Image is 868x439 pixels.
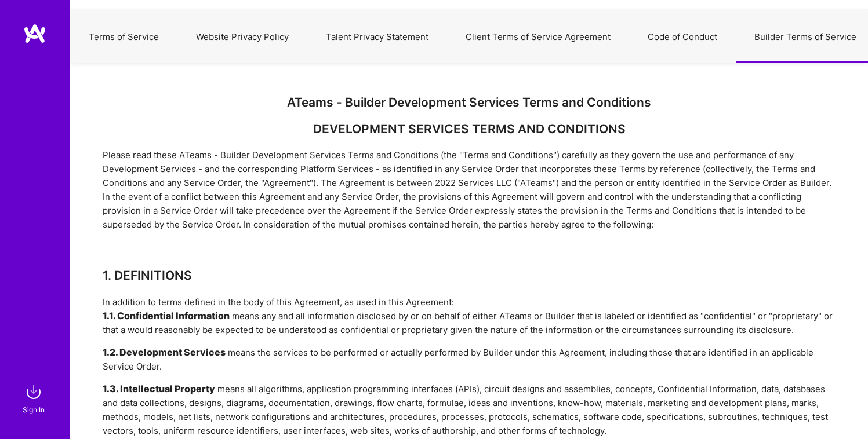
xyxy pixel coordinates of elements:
h5: 1.2. Development Services [103,346,226,358]
img: sign in [22,381,45,404]
h3: 1. DEFINITIONS [103,268,836,283]
div: Sign In [23,404,45,416]
img: logo [23,23,46,44]
h5: 1.3. Intellectual Property [103,383,215,394]
button: Client Terms of Service Agreement [447,12,629,63]
button: Website Privacy Policy [177,12,307,63]
h5: 1.1. Confidential Information [103,310,230,321]
button: Terms of Service [70,12,177,63]
button: Code of Conduct [629,12,736,63]
div: means all algorithms, application programming interfaces (APIs), circuit designs and assemblies, ... [103,382,836,438]
button: Talent Privacy Statement [307,12,447,63]
div: ATeams - Builder Development Services Terms and Conditions [103,95,836,109]
div: means any and all information disclosed by or on behalf of either ATeams or Builder that is label... [103,309,836,337]
a: sign inSign In [24,381,45,416]
div: DEVELOPMENT SERVICES TERMS AND CONDITIONS [103,122,836,136]
div: means the services to be performed or actually performed by Builder under this Agreement, includi... [103,346,836,374]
